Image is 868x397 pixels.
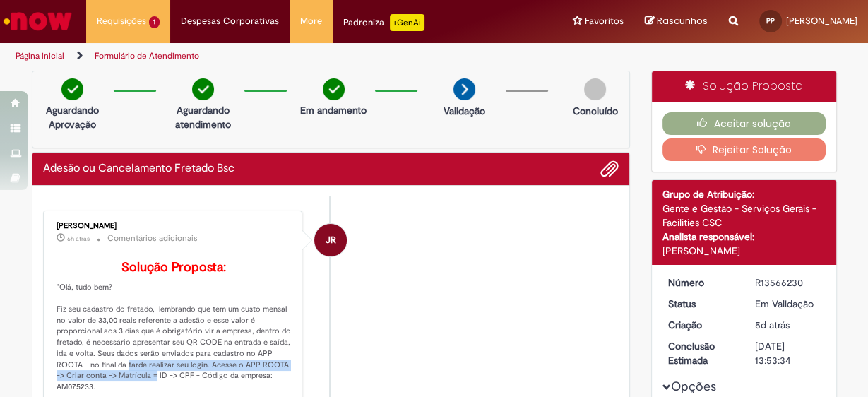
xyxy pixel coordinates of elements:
span: Rascunhos [657,14,708,28]
div: Analista responsável: [662,230,826,244]
div: Padroniza [343,14,424,31]
dt: Conclusão Estimada [658,339,744,367]
small: Comentários adicionais [107,232,198,244]
div: 25/09/2025 11:43:31 [755,318,821,332]
span: More [300,14,322,28]
div: [PERSON_NAME] [57,222,292,230]
dt: Criação [658,318,744,332]
img: check-circle-green.png [192,78,214,100]
p: Aguardando atendimento [169,103,237,131]
time: 29/09/2025 10:28:27 [67,235,90,243]
span: 1 [149,16,160,28]
div: [DATE] 13:53:34 [755,339,821,367]
span: Despesas Corporativas [181,14,279,28]
a: Página inicial [16,50,64,61]
div: Jhully Rodrigues [314,224,347,256]
img: check-circle-green.png [323,78,345,100]
p: Concluído [572,104,617,118]
a: Rascunhos [645,15,708,28]
b: Solução Proposta: [121,259,226,275]
img: arrow-next.png [453,78,475,100]
img: img-circle-grey.png [584,78,606,100]
span: 5d atrás [755,319,790,331]
div: Solução Proposta [652,71,836,102]
div: Grupo de Atribuição: [662,187,826,201]
div: Gente e Gestão - Serviços Gerais - Facilities CSC [662,201,826,230]
span: PP [766,16,775,25]
a: Formulário de Atendimento [95,50,199,61]
span: Favoritos [585,14,624,28]
time: 25/09/2025 11:43:31 [755,319,790,331]
dt: Número [658,275,744,290]
p: Aguardando Aprovação [38,103,107,131]
img: check-circle-green.png [61,78,83,100]
img: ServiceNow [1,7,74,35]
dt: Status [658,297,744,311]
div: R13566230 [755,275,821,290]
div: [PERSON_NAME] [662,244,826,258]
button: Rejeitar Solução [662,138,826,161]
p: Validação [444,104,485,118]
button: Aceitar solução [662,112,826,135]
h2: Adesão ou Cancelamento Fretado Bsc Histórico de tíquete [43,162,234,175]
div: Em Validação [755,297,821,311]
span: 6h atrás [67,235,90,243]
ul: Trilhas de página [11,43,568,69]
span: [PERSON_NAME] [786,15,857,27]
span: JR [326,223,336,257]
span: Requisições [97,14,146,28]
button: Adicionar anexos [600,160,619,178]
p: Em andamento [300,103,367,117]
p: +GenAi [390,14,424,31]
